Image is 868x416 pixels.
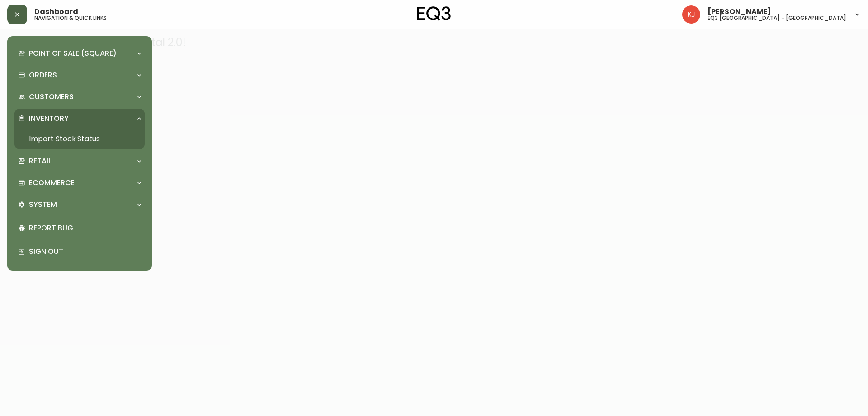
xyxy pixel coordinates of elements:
div: Ecommerce [14,173,145,193]
div: Retail [14,151,145,171]
p: Orders [29,70,57,80]
p: Report Bug [29,223,141,233]
div: Point of Sale (Square) [14,43,145,63]
div: Sign Out [14,240,145,263]
p: Sign Out [29,247,141,257]
p: Inventory [29,114,69,124]
div: Orders [14,65,145,85]
img: logo [417,6,451,21]
p: Retail [29,156,52,166]
div: Customers [14,87,145,107]
span: [PERSON_NAME] [708,8,771,15]
div: Inventory [14,109,145,129]
h5: eq3 [GEOGRAPHIC_DATA] - [GEOGRAPHIC_DATA] [708,15,846,21]
a: Import Stock Status [14,129,145,149]
p: Point of Sale (Square) [29,48,117,58]
p: Customers [29,92,74,102]
div: Report Bug [14,216,145,240]
img: 24a625d34e264d2520941288c4a55f8e [682,5,700,24]
span: Dashboard [34,8,78,15]
p: Ecommerce [29,178,75,188]
div: System [14,195,145,215]
h5: navigation & quick links [34,15,107,21]
p: System [29,200,57,210]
